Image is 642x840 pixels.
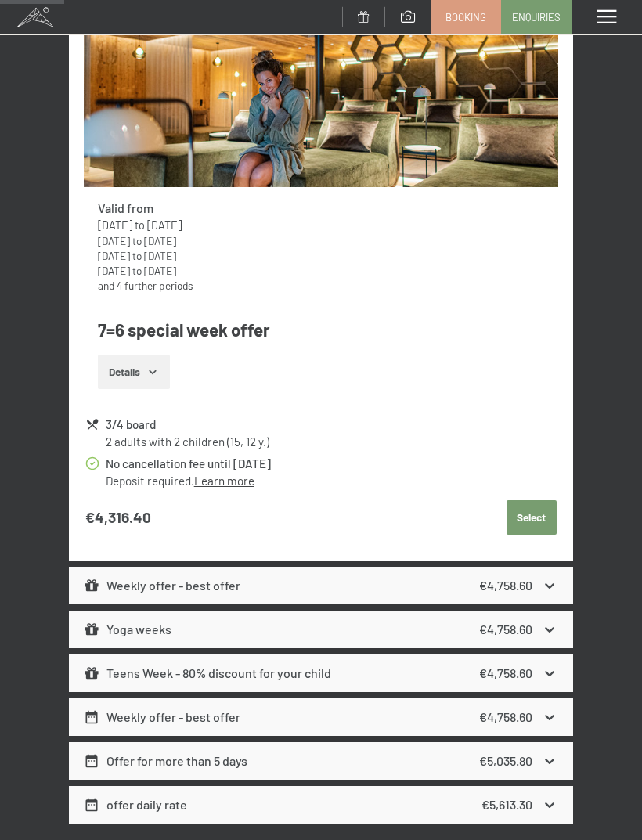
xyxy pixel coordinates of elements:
[69,698,573,736] div: Weekly offer - best offer€4,758.60
[147,218,182,232] time: 26/10/2025
[144,249,176,262] time: 01/02/2026
[106,416,557,434] div: 3/4 board
[84,708,240,726] div: Weekly offer - best offer
[98,248,543,263] div: to
[479,622,532,636] strong: €4,758.60
[84,795,187,814] div: offer daily rate
[84,752,247,770] div: Offer for more than 5 days
[69,786,573,824] div: offer daily rate€5,613.30
[98,233,543,248] div: to
[98,200,153,215] strong: Valid from
[98,264,130,277] time: 07/03/2026
[507,500,557,535] button: Select
[481,797,532,812] strong: €5,613.30
[98,263,543,278] div: to
[69,654,573,692] div: Teens Week - 80% discount for your child€4,758.60
[512,10,561,24] span: Enquiries
[98,249,130,262] time: 10/01/2026
[98,279,193,292] a: and 4 further periods
[69,567,573,604] div: Weekly offer - best offer€4,758.60
[479,578,532,593] strong: €4,758.60
[98,218,132,232] time: 04/10/2025
[144,264,176,277] time: 29/03/2026
[69,742,573,780] div: Offer for more than 5 days€5,035.80
[144,234,176,247] time: 21/12/2025
[479,753,532,768] strong: €5,035.80
[98,218,543,233] div: to
[98,355,169,389] button: Details
[84,664,331,683] div: Teens Week - 80% discount for your child
[84,576,240,595] div: Weekly offer - best offer
[431,1,500,34] a: Booking
[106,455,557,473] div: No cancellation fee until [DATE]
[84,620,171,639] div: Yoga weeks
[106,473,557,489] div: Deposit required.
[502,1,571,34] a: Enquiries
[98,234,130,247] time: 01/11/2025
[194,474,254,488] a: Learn more
[98,318,557,342] h4: 7=6 special week offer
[85,507,151,528] strong: €4,316.40
[445,10,486,24] span: Booking
[479,665,532,680] strong: €4,758.60
[69,611,573,648] div: Yoga weeks€4,758.60
[106,434,557,450] div: 2 adults with 2 children (15, 12 y.)
[479,709,532,724] strong: €4,758.60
